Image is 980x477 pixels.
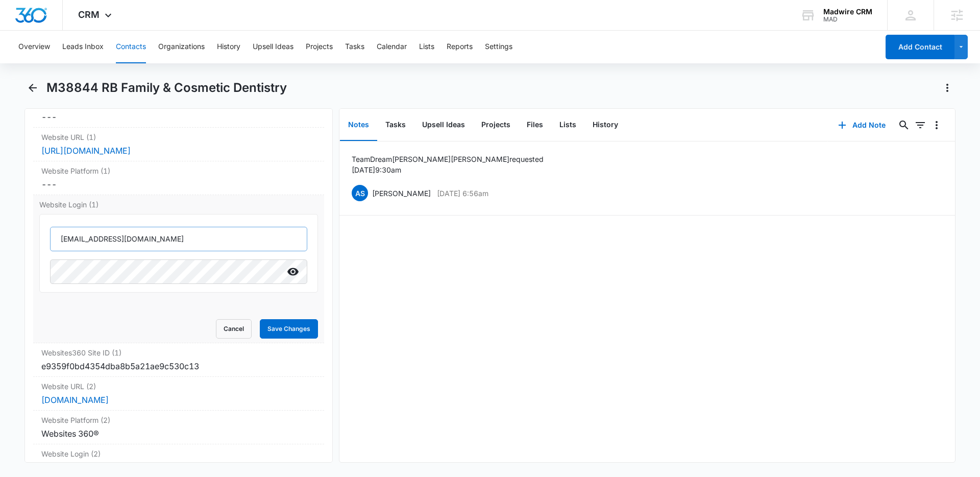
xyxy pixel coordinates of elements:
button: Add Note [828,113,896,137]
label: Website Login (1) [39,199,318,210]
button: Search... [896,117,912,133]
button: Save Changes [260,319,318,339]
div: Build Login--- [33,94,324,128]
div: --- [41,461,316,473]
input: Username [50,227,307,251]
button: Organizations [158,31,205,63]
div: Websites 360® [41,427,316,440]
button: Actions [939,80,955,96]
button: Settings [485,31,512,63]
button: Tasks [345,31,364,63]
div: Website URL (1)[URL][DOMAIN_NAME] [33,128,324,161]
button: Add Contact [886,35,954,59]
button: Overview [18,31,50,63]
p: [PERSON_NAME] [372,188,431,199]
button: History [584,109,626,141]
button: Tasks [377,109,414,141]
button: Contacts [116,31,146,63]
span: AS [352,185,368,201]
a: [URL][DOMAIN_NAME] [41,146,131,156]
button: Upsell Ideas [253,31,293,63]
button: Show [285,264,301,280]
button: Back [24,80,40,96]
label: Website Login (2) [41,448,316,459]
dd: --- [41,178,316,190]
button: Projects [306,31,333,63]
button: Reports [447,31,473,63]
label: Website URL (2) [41,381,316,392]
div: e9359f0bd4354dba8b5a21ae9c530c13 [41,360,316,372]
button: Upsell Ideas [414,109,473,141]
div: --- [41,111,316,123]
p: [DATE] 6:56am [437,188,488,199]
div: Website Platform (2)Websites 360® [33,411,324,444]
div: Website Platform (1)--- [33,161,324,195]
h1: M38844 RB Family & Cosmetic Dentistry [46,80,287,96]
label: Website URL (1) [41,132,316,142]
div: account name [823,8,872,16]
button: Lists [419,31,434,63]
a: [DOMAIN_NAME] [41,395,109,405]
p: Team Dream [PERSON_NAME] [PERSON_NAME] requested [352,154,544,164]
button: Leads Inbox [62,31,104,63]
button: Lists [551,109,584,141]
button: Calendar [377,31,407,63]
button: History [217,31,240,63]
div: account id [823,16,872,23]
div: Website URL (2)[DOMAIN_NAME] [33,377,324,411]
button: Notes [340,109,377,141]
button: Overflow Menu [928,117,945,133]
button: Projects [473,109,519,141]
button: Files [519,109,551,141]
button: Filters [912,117,928,133]
label: Website Platform (2) [41,415,316,425]
div: Websites360 Site ID (1)e9359f0bd4354dba8b5a21ae9c530c13 [33,343,324,377]
p: [DATE] 9:30am [352,164,544,175]
span: CRM [78,9,100,20]
label: Website Platform (1) [41,165,316,176]
button: Cancel [216,319,252,339]
label: Websites360 Site ID (1) [41,347,316,358]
